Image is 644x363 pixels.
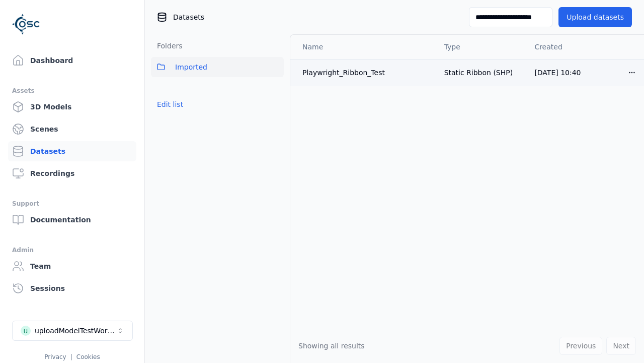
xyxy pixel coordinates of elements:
[76,353,100,360] a: Cookies
[302,68,428,78] div: Playwright_Ribbon_Test
[436,35,527,59] th: Type
[436,59,527,86] td: Static Ribbon (SHP)
[151,95,189,113] button: Edit list
[12,321,133,341] button: Select a workspace
[175,61,207,73] span: Imported
[298,342,365,350] span: Showing all results
[8,50,136,71] a: Dashboard
[12,85,132,97] div: Assets
[151,57,284,77] button: Imported
[526,35,620,59] th: Created
[534,69,581,77] span: [DATE] 10:40
[8,210,136,230] a: Documentation
[12,198,132,210] div: Support
[8,141,136,161] a: Datasets
[8,278,136,298] a: Sessions
[35,326,116,336] div: uploadModelTestWorkspace
[8,256,136,276] a: Team
[8,119,136,139] a: Scenes
[8,163,136,184] a: Recordings
[12,244,132,256] div: Admin
[173,12,204,22] span: Datasets
[8,97,136,117] a: 3D Models
[12,10,40,38] img: Logo
[558,7,632,27] button: Upload datasets
[44,353,66,360] a: Privacy
[290,35,436,59] th: Name
[151,41,183,51] h3: Folders
[70,353,72,360] span: |
[21,326,31,336] div: u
